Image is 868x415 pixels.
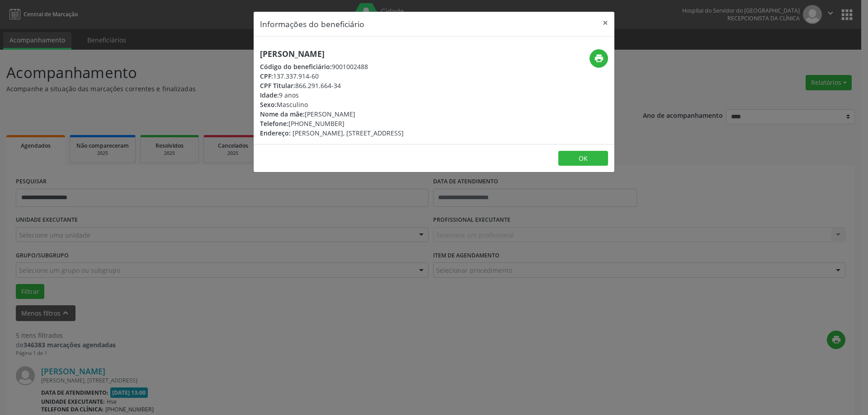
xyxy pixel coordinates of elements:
[260,62,404,71] div: 9001002488
[558,151,608,166] button: OK
[260,71,404,81] div: 137.337.914-60
[260,81,295,90] span: CPF Titular:
[260,18,364,30] h5: Informações do beneficiário
[260,62,332,71] span: Código do beneficiário:
[260,100,404,109] div: Masculino
[260,90,404,100] div: 9 anos
[260,81,404,90] div: 866.291.664-34
[260,100,277,109] span: Sexo:
[594,53,604,63] i: print
[590,49,608,68] button: print
[260,109,404,119] div: [PERSON_NAME]
[260,129,291,137] span: Endereço:
[260,49,404,59] h5: [PERSON_NAME]
[596,12,614,34] button: Close
[260,110,305,118] span: Nome da mãe:
[292,129,404,137] span: [PERSON_NAME], [STREET_ADDRESS]
[260,72,273,80] span: CPF:
[260,119,288,128] span: Telefone:
[260,119,404,128] div: [PHONE_NUMBER]
[260,91,279,99] span: Idade:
